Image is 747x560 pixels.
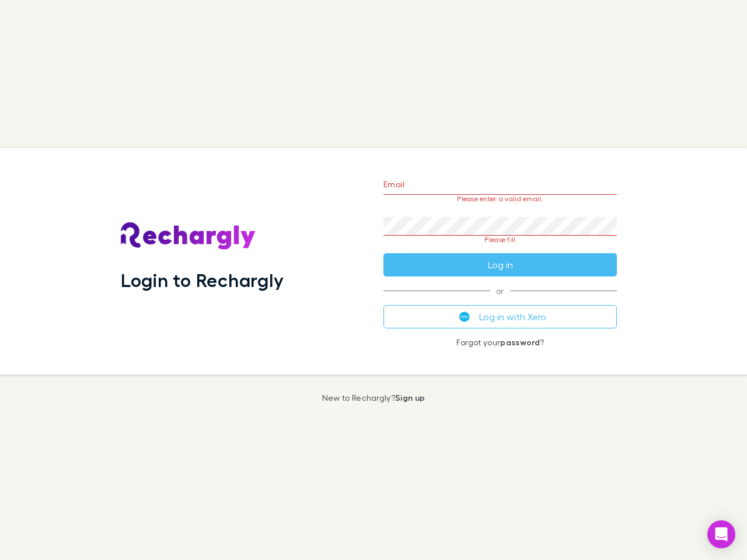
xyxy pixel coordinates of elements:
a: Sign up [395,393,425,402]
h1: Login to Rechargly [121,269,284,291]
img: Rechargly's Logo [121,222,256,250]
p: Please enter a valid email. [383,195,617,203]
img: Xero's logo [459,311,470,322]
a: password [500,337,540,347]
p: New to Rechargly? [322,393,425,402]
button: Log in with Xero [383,305,617,328]
p: Forgot your ? [383,338,617,347]
span: or [383,290,617,291]
button: Log in [383,253,617,276]
p: Please fill [383,236,617,244]
div: Open Intercom Messenger [707,520,735,548]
